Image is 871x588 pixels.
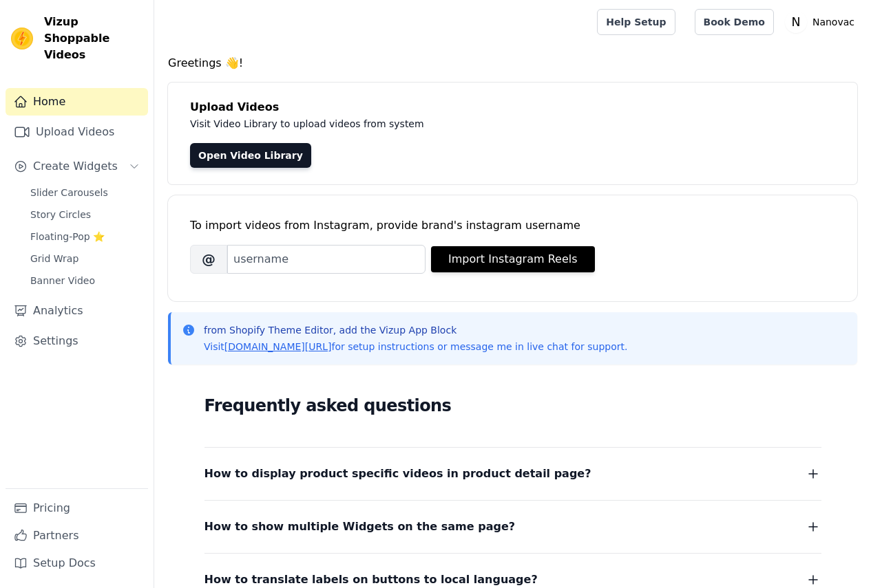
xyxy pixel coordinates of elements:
[6,327,148,355] a: Settings
[22,249,148,268] a: Grid Wrap
[791,15,800,29] text: N
[44,14,143,63] span: Vizup Shoppable Videos
[204,464,821,483] button: How to display product specific videos in product detail page?
[431,246,595,272] button: Import Instagram Reels
[30,230,105,243] span: Floating-Pop ⭐
[190,143,311,168] a: Open Video Library
[204,392,821,420] h2: Frequently asked questions
[785,10,860,34] button: N Nanovac
[204,517,821,536] button: How to show multiple Widgets on the same page?
[6,88,148,116] a: Home
[695,9,774,35] a: Book Demo
[30,274,95,287] span: Banner Video
[168,55,857,72] h4: Greetings 👋!
[6,494,148,522] a: Pricing
[204,517,516,536] span: How to show multiple Widgets on the same page?
[6,118,148,146] a: Upload Videos
[597,9,675,35] a: Help Setup
[6,297,148,325] a: Analytics
[224,341,332,352] a: [DOMAIN_NAME][URL]
[22,183,148,202] a: Slider Carousels
[204,464,591,483] span: How to display product specific videos in product detail page?
[190,217,835,234] div: To import videos from Instagram, provide brand's instagram username
[227,245,426,274] input: username
[6,522,148,549] a: Partners
[30,208,91,221] span: Story Circles
[204,323,627,337] p: from Shopify Theme Editor, add the Vizup App Block
[6,153,148,180] button: Create Widgets
[30,186,108,199] span: Slider Carousels
[190,99,835,116] h4: Upload Videos
[6,549,148,577] a: Setup Docs
[30,252,78,265] span: Grid Wrap
[22,205,148,224] a: Story Circles
[22,271,148,290] a: Banner Video
[33,158,118,175] span: Create Widgets
[807,10,860,34] p: Nanovac
[190,245,227,274] span: @
[22,227,148,246] a: Floating-Pop ⭐
[11,28,33,50] img: Vizup
[204,340,627,353] p: Visit for setup instructions or message me in live chat for support.
[190,116,807,132] p: Visit Video Library to upload videos from system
